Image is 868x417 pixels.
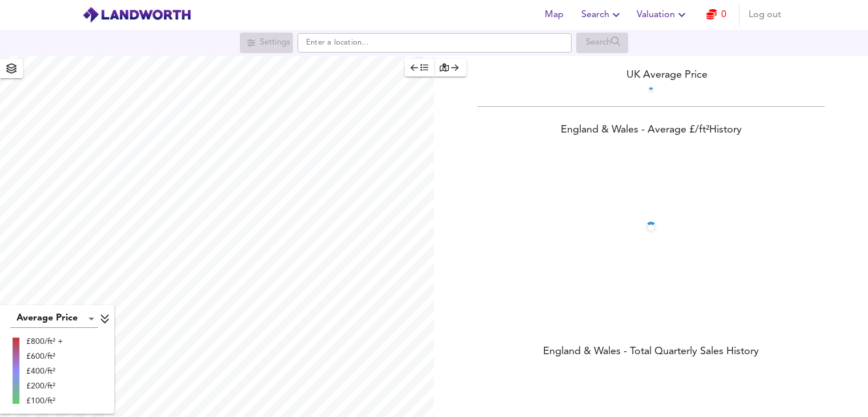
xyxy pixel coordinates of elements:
[540,7,568,23] span: Map
[82,6,191,23] img: logo
[434,123,868,139] div: England & Wales - Average £/ ft² History
[26,351,63,362] div: £600/ft²
[26,336,63,347] div: £800/ft² +
[576,33,628,53] div: Search for a location first or explore the map
[706,7,726,23] a: 0
[749,7,781,23] span: Log out
[26,380,63,392] div: £200/ft²
[434,344,868,360] div: England & Wales - Total Quarterly Sales History
[434,67,868,83] div: UK Average Price
[632,3,693,26] button: Valuation
[577,3,628,26] button: Search
[10,310,98,328] div: Average Price
[698,3,734,26] button: 0
[298,33,572,53] input: Enter a location...
[637,7,689,23] span: Valuation
[26,395,63,407] div: £100/ft²
[26,366,63,377] div: £400/ft²
[744,3,786,26] button: Log out
[240,33,293,53] div: Search for a location first or explore the map
[581,7,623,23] span: Search
[536,3,572,26] button: Map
